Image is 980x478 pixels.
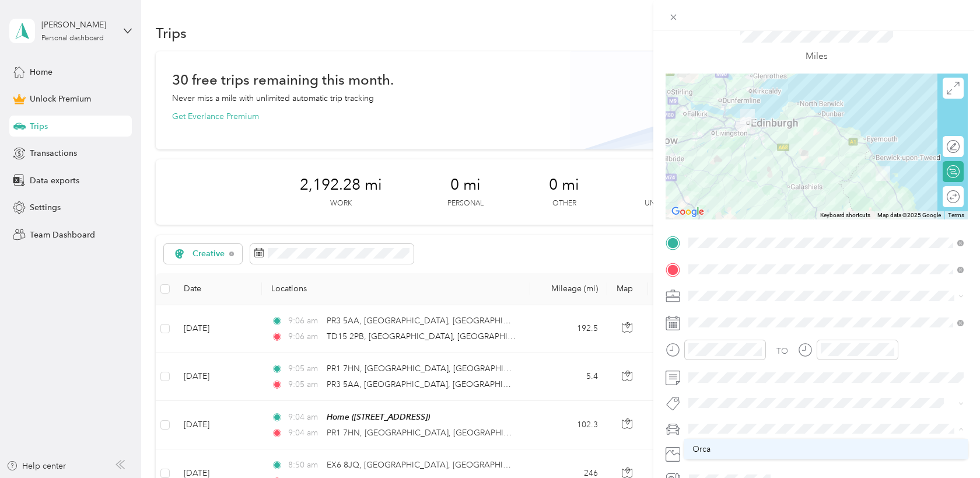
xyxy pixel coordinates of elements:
[668,204,707,219] img: Google
[820,211,870,219] button: Keyboard shortcuts
[877,212,941,218] span: Map data ©2025 Google
[915,413,980,478] iframe: Everlance-gr Chat Button Frame
[776,345,788,357] div: TO
[948,212,964,218] a: Terms (opens in new tab)
[806,49,828,64] p: Miles
[668,204,707,219] a: Open this area in Google Maps (opens a new window)
[692,444,710,454] span: Orca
